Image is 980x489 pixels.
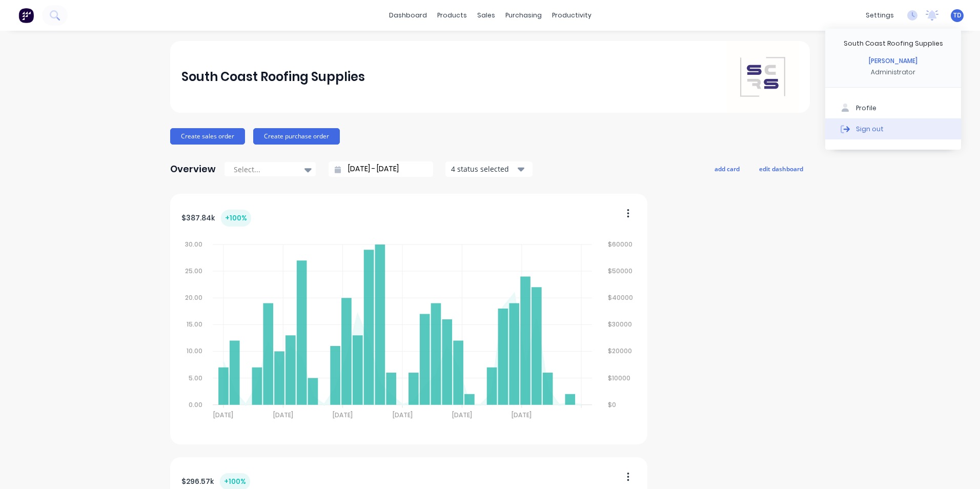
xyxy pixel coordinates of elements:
tspan: [DATE] [512,411,532,419]
div: South Coast Roofing Supplies [844,39,943,48]
tspan: 20.00 [185,293,202,302]
button: Sign out [825,118,961,139]
div: sales [472,8,500,23]
tspan: 15.00 [187,320,202,329]
tspan: $10000 [608,374,631,382]
div: Overview [170,159,216,179]
tspan: [DATE] [333,411,353,419]
tspan: $30000 [608,320,632,329]
button: Create sales order [170,128,245,145]
tspan: 30.00 [185,240,202,249]
div: South Coast Roofing Supplies [181,67,365,87]
div: productivity [547,8,597,23]
tspan: $60000 [608,240,633,249]
img: South Coast Roofing Supplies [727,41,799,113]
tspan: 0.00 [189,400,202,409]
button: add card [708,162,746,175]
div: settings [861,8,899,23]
div: 4 status selected [451,164,516,174]
tspan: [DATE] [213,411,233,419]
div: products [432,8,472,23]
img: Factory [18,8,34,23]
tspan: $20000 [608,347,632,356]
div: $ 387.84k [181,210,251,227]
tspan: $0 [608,400,617,409]
button: 4 status selected [445,161,533,177]
div: Profile [856,104,876,113]
tspan: 10.00 [187,347,202,356]
button: edit dashboard [752,162,810,175]
div: Sign out [856,124,884,133]
tspan: $50000 [608,267,633,275]
tspan: $40000 [608,293,634,302]
button: Create purchase order [253,128,340,145]
tspan: 25.00 [185,267,202,275]
tspan: 5.00 [189,374,202,382]
div: purchasing [500,8,547,23]
tspan: [DATE] [273,411,293,419]
tspan: [DATE] [452,411,472,419]
div: [PERSON_NAME] [869,56,917,66]
div: + 100 % [221,210,251,227]
button: Profile [825,98,961,118]
span: TD [953,11,962,20]
tspan: [DATE] [393,411,413,419]
div: Administrator [871,68,915,77]
a: dashboard [384,8,432,23]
